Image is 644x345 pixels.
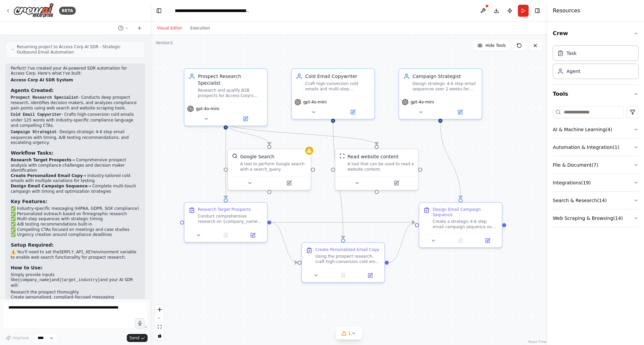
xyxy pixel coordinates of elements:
div: Design strategic 4-6 step email sequences over 2 weeks for {target_industry} prospects. Structure... [413,81,478,92]
div: A tool that can be used to read a website content. [347,161,414,172]
nav: breadcrumb [175,7,250,14]
span: gpt-4o-mini [411,99,434,105]
div: Crew [553,43,639,84]
span: Send [129,335,140,341]
button: Improve [3,334,32,342]
li: ✅ Urgency creation around compliance deadlines [11,232,140,238]
strong: Agents Created: [11,88,54,93]
div: Conduct comprehensive research on {company_name} in the {target_industry} industry. Identify key ... [198,213,263,224]
span: gpt-4o-mini [196,106,219,111]
button: No output available [329,271,358,279]
strong: Create Personalized Email Copy [11,173,83,178]
div: ScrapeWebsiteToolRead website contentA tool that can be used to read a website content. [335,149,419,190]
button: Automation & Integration(1) [553,139,639,156]
span: Hide Tools [485,43,506,48]
p: - Conducts deep prospect research, identifies decision makers, and analyzes compliance pain point... [11,95,140,111]
div: Research Target ProspectsConduct comprehensive research on {company_name} in the {target_industry... [184,202,268,243]
li: Research the prospect thoroughly [11,290,140,295]
code: {target_industry} [59,278,100,282]
button: Open in side panel [377,179,415,187]
g: Edge from 05792da5-a2f9-4a49-b11f-e4821e410683 to 78f2872c-abca-47d6-af0f-55a34d23ffc1 [389,219,415,266]
code: Cold Email Copywriter [11,112,61,117]
div: Cold Email CopywriterCraft high-conversion cold emails and multi-step sequences under 125 words t... [291,68,375,119]
code: {company_name} [18,278,52,282]
button: Send [127,334,148,342]
li: ✅ Compelling CTAs focused on meetings and case studies [11,227,140,233]
div: Task [567,50,577,57]
code: Campaign Strategist [11,130,57,135]
g: Edge from daba0012-857d-4535-937a-609a5937caca to 05792da5-a2f9-4a49-b11f-e4821e410683 [271,219,298,266]
div: Campaign Strategist [413,73,478,80]
strong: Workflow Tasks: [11,150,53,156]
span: Improve [12,335,29,341]
button: Tools [553,85,639,103]
button: 1 [336,327,362,340]
button: Open in side panel [476,237,499,245]
button: Open in side panel [359,271,382,279]
button: Switch to previous chat [115,24,131,32]
div: Google Search [240,153,274,160]
p: Simply provide inputs like and and your AI SDR will: [11,272,140,288]
img: ScrapeWebsiteTool [339,153,345,159]
div: Research Target Prospects [198,207,251,212]
div: Prospect Research Specialist [198,73,263,86]
button: zoom out [155,314,164,323]
g: Edge from 53ba3bfe-7d9e-4bd6-afa3-8cad7fd8edc1 to 0c671f93-5d09-4cf3-b730-1d67cca2c0b8 [222,123,380,145]
li: ✅ Multi-step sequences with strategic timing [11,217,140,222]
div: Design Email Campaign Sequence [433,207,498,218]
div: Create Personalized Email CopyUsing the prospect research, craft high-conversion cold email copy ... [301,242,385,283]
div: Agent [567,68,580,75]
div: Design Email Campaign SequenceCreate a strategic 4-6 step email campaign sequence over 2 weeks fo... [419,202,502,248]
button: Start a new chat [134,24,145,32]
strong: Access Corp AI SDR System [11,78,73,82]
button: Web Scraping & Browsing(14) [553,209,639,227]
button: Hide left sidebar [154,6,164,15]
p: ⚠️ You'll need to set the environment variable to enable web search functionality for prospect re... [11,250,140,260]
strong: Key Features: [11,199,47,204]
p: - Crafts high-conversion cold emails under 125 words with industry-specific compliance language a... [11,112,140,128]
a: React Flow attribution [528,340,546,344]
g: Edge from daba0012-857d-4535-937a-609a5937caca to 78f2872c-abca-47d6-af0f-55a34d23ffc1 [271,219,415,226]
code: SERPLY_API_KEY [59,250,93,255]
span: 1 [348,330,351,337]
span: gpt-4o-mini [303,99,327,105]
div: Cold Email Copywriter [305,73,370,80]
li: → Industry-tailored cold emails with multiple variations for testing [11,173,140,184]
code: Prospect Research Specialist [11,95,78,100]
img: SerplyWebSearchTool [232,153,237,159]
div: Create Personalized Email Copy [315,247,379,252]
g: Edge from 22ab6407-1718-41e2-b4c8-cf6b5df43ad7 to 05792da5-a2f9-4a49-b11f-e4821e410683 [330,123,346,239]
div: Craft high-conversion cold emails and multi-step sequences under 125 words that drive replies and... [305,81,370,92]
strong: How to Use: [11,265,43,270]
button: No output available [212,231,240,239]
p: Perfect! I've created your AI-powered SDR automation for Access Corp. Here's what I've built: [11,66,140,76]
button: Open in side panel [334,108,372,116]
li: ✅ A/B testing recommendations built-in [11,222,140,227]
button: Open in side panel [241,231,264,239]
div: Tools [553,103,639,233]
button: Click to speak your automation idea [135,318,145,328]
button: zoom in [155,305,164,314]
div: React Flow controls [155,305,164,340]
button: fit view [155,323,164,331]
strong: Setup Required: [11,242,54,248]
button: Execution [186,24,214,32]
span: Renaming project to Access Corp AI SDR - Strategic Outbound Email Automation [17,44,139,55]
li: ✅ Personalized outreach based on firmographic research [11,211,140,217]
div: A tool to perform Google search with a search_query. [240,161,307,172]
button: No output available [446,237,475,245]
button: toggle interactivity [155,331,164,340]
strong: Design Email Campaign Sequence [11,184,88,188]
g: Edge from 53ba3bfe-7d9e-4bd6-afa3-8cad7fd8edc1 to 8180cb11-9765-453d-99c6-6c8700364baa [222,123,273,145]
div: Using the prospect research, craft high-conversion cold email copy (under 125 words) for {company... [315,254,380,264]
div: Create a strategic 4-6 step email campaign sequence over 2 weeks for {company_name} prospects. St... [433,219,498,230]
div: Campaign StrategistDesign strategic 4-6 step email sequences over 2 weeks for {target_industry} p... [398,68,482,119]
p: - Designs strategic 4-6 step email sequences with timing, A/B testing recommendations, and escala... [11,130,140,146]
div: Version 1 [156,40,173,46]
button: Open in side panel [226,115,264,123]
button: Open in side panel [270,179,308,187]
button: Open in side panel [441,108,479,116]
div: Read website content [347,153,398,160]
li: Create personalized, compliant-focused messaging [11,295,140,300]
div: Research and qualify B2B prospects for Access Corp's secure records and information management so... [198,88,263,98]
